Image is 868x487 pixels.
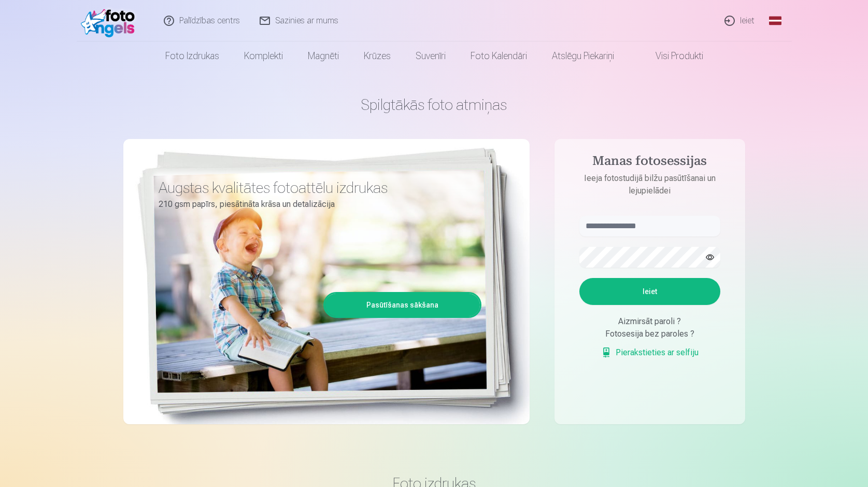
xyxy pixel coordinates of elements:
a: Foto kalendāri [458,41,539,71]
div: Fotosesija bez paroles ? [579,328,720,340]
a: Suvenīri [403,41,458,71]
a: Pasūtīšanas sākšana [325,294,480,316]
a: Komplekti [232,41,295,71]
button: Ieiet [579,278,720,305]
p: 210 gsm papīrs, piesātināta krāsa un detalizācija [159,197,474,212]
h3: Augstas kvalitātes fotoattēlu izdrukas [159,178,474,197]
h1: Spilgtākās foto atmiņas [123,95,745,114]
h4: Manas fotosessijas [569,154,731,172]
img: /fa1 [81,4,140,37]
p: Ieeja fotostudijā bilžu pasūtīšanai un lejupielādei [569,172,731,197]
div: Aizmirsāt paroli ? [579,315,720,328]
a: Magnēti [295,41,351,71]
a: Foto izdrukas [153,41,232,71]
a: Visi produkti [627,41,716,71]
a: Krūzes [351,41,403,71]
a: Atslēgu piekariņi [539,41,627,71]
a: Pierakstieties ar selfiju [601,346,699,359]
